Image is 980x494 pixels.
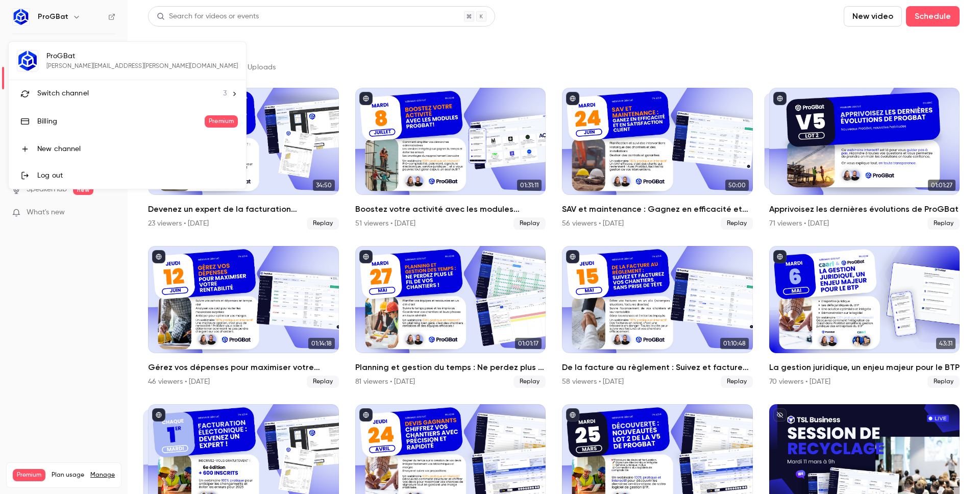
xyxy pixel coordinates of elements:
[37,170,238,181] div: Log out
[223,88,227,99] span: 3
[37,144,238,154] div: New channel
[205,115,238,128] span: Premium
[37,116,205,127] div: Billing
[37,88,89,99] span: Switch channel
